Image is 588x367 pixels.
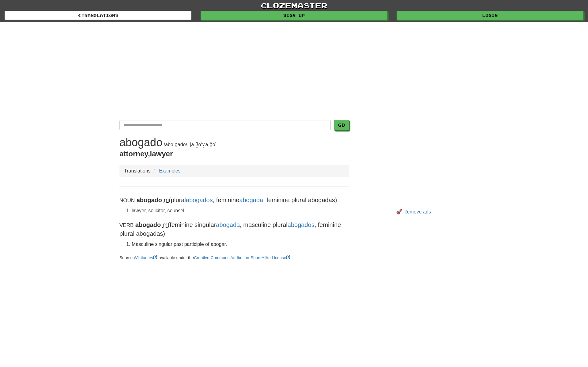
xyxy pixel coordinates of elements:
small: Source: available under the [119,255,290,260]
span: lawyer [150,150,173,158]
p: , [119,149,349,159]
a: abogada [216,221,240,228]
a: abogados [186,197,213,203]
li: Masculine singular past participle of abogar. [132,241,349,248]
input: Translate Spanish-English [119,120,331,130]
abbr: masculine gender [163,221,168,228]
a: Translations [5,11,191,20]
p: (plural , feminine , feminine plural abogadas) [119,196,349,205]
abbr: masculine gender [164,197,169,203]
iframe: Advertisement [119,28,469,114]
a: Examples [159,168,180,173]
li: lawyer, solicitor, counsel [132,207,349,214]
p: (feminine singular , masculine plural , feminine plural abogadas) [119,221,349,238]
strong: abogado [137,197,162,203]
button: Go [334,120,349,130]
h1: abogado [119,136,162,149]
span: attorney [119,150,148,158]
iframe: Advertisement [119,264,349,350]
small: Noun [119,198,135,203]
div: /aboˈɡado/, [a.β̞oˈɣ̞a.ð̞o] [119,136,349,149]
iframe: Advertisement [358,120,469,206]
li: Translations [124,168,151,175]
a: abogada [239,197,263,203]
a: 🚀 Remove ads [396,209,431,214]
a: Login [397,11,583,20]
strong: abogado [135,221,161,228]
a: Wiktionary [134,255,159,260]
a: Creative Commons Attribution-ShareAlike License [194,255,290,260]
a: abogados [288,221,315,228]
a: Sign up [201,11,387,20]
small: Verb [119,222,134,228]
